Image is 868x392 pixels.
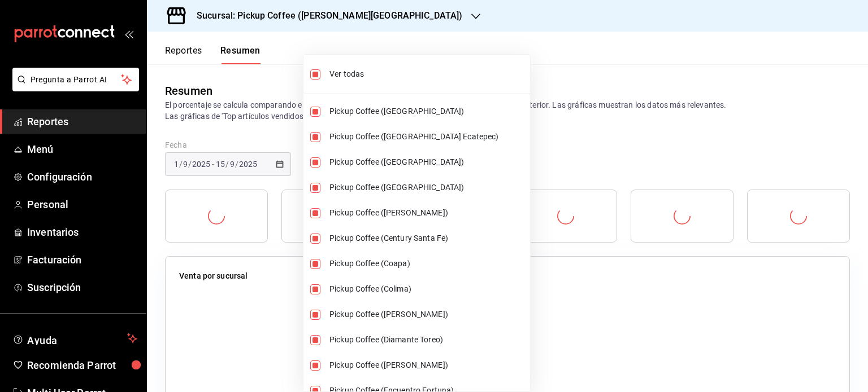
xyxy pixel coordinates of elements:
span: Pickup Coffee ([GEOGRAPHIC_DATA]) [329,156,526,168]
span: Pickup Coffee (Coapa) [329,258,526,270]
span: Pickup Coffee ([PERSON_NAME]) [329,309,526,320]
span: Pickup Coffee (Colima) [329,283,526,295]
span: Ver todas [329,68,526,80]
span: Pickup Coffee ([PERSON_NAME]) [329,359,526,371]
span: Pickup Coffee ([GEOGRAPHIC_DATA] Ecatepec) [329,131,526,143]
span: Pickup Coffee ([GEOGRAPHIC_DATA]) [329,182,526,193]
span: Pickup Coffee (Century Santa Fe) [329,232,526,244]
span: Pickup Coffee (Diamante Toreo) [329,334,526,346]
span: Pickup Coffee ([GEOGRAPHIC_DATA]) [329,105,526,117]
span: Pickup Coffee ([PERSON_NAME]) [329,207,526,219]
